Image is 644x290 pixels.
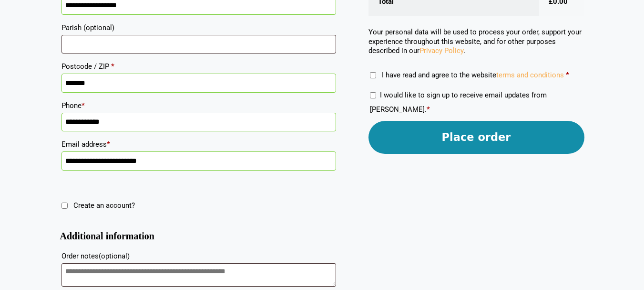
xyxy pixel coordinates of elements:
[566,71,569,79] abbr: required
[419,46,463,55] a: Privacy Policy
[368,28,584,56] p: Your personal data will be used to process your order, support your experience throughout this we...
[496,71,564,79] a: terms and conditions
[61,249,336,263] label: Order notes
[382,71,564,79] span: I have read and agree to the website
[368,121,584,154] button: Place order
[99,252,130,260] span: (optional)
[61,137,336,151] label: Email address
[61,21,336,35] label: Parish
[61,98,336,113] label: Phone
[61,203,68,209] input: Create an account?
[370,92,376,98] input: I would like to sign up to receive email updates from [PERSON_NAME].
[60,235,337,238] h3: Additional information
[73,201,135,210] span: Create an account?
[370,91,547,114] label: I would like to sign up to receive email updates from [PERSON_NAME].
[83,23,114,32] span: (optional)
[61,59,336,74] label: Postcode / ZIP
[370,72,376,78] input: I have read and agree to the websiteterms and conditions *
